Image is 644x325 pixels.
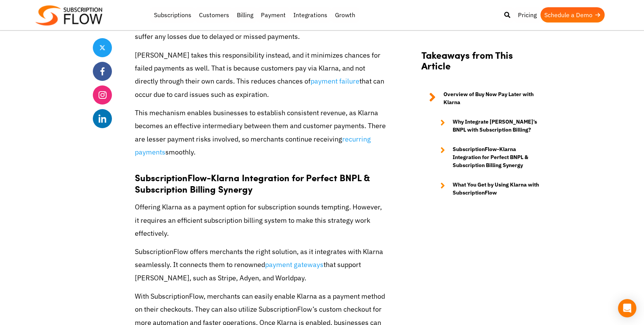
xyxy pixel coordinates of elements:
a: SubscriptionFlow-Klarna Integration for Perfect BNPL & Subscription Billing Synergy [433,145,544,169]
strong: Why Integrate [PERSON_NAME]’s BNPL with Subscription Billing? [453,118,544,134]
img: Subscriptionflow [36,5,102,26]
a: payment failure [311,77,359,85]
a: What You Get by Using Klarna with SubscriptionFlow [433,181,544,197]
strong: What You Get by Using Klarna with SubscriptionFlow [453,181,544,197]
a: Payment [257,7,290,23]
h2: Takeaways from This Article [421,49,544,79]
a: Billing [233,7,257,23]
p: This mechanism enables businesses to establish consistent revenue, as Klarna becomes an effective... [135,106,387,159]
strong: SubscriptionFlow-Klarna Integration for Perfect BNPL & Subscription Billing Synergy [135,171,370,195]
p: Offering Klarna as a payment option for subscription sounds tempting. However, it requires an eff... [135,201,387,240]
a: Growth [331,7,359,23]
a: payment gateways [265,260,324,269]
strong: SubscriptionFlow-Klarna Integration for Perfect BNPL & Subscription Billing Synergy [453,145,544,169]
a: Integrations [290,7,331,23]
div: Open Intercom Messenger [618,299,636,317]
a: Subscriptions [150,7,195,23]
a: Pricing [514,7,540,23]
p: SubscriptionFlow offers merchants the right solution, as it integrates with Klarna seamlessly. It... [135,245,387,285]
a: Overview of Buy Now Pay Later with Klarna [421,90,544,106]
p: [PERSON_NAME] takes this responsibility instead, and it minimizes chances for failed payments as ... [135,49,387,101]
a: recurring payments [135,135,371,156]
a: Schedule a Demo [540,7,605,23]
strong: Overview of Buy Now Pay Later with Klarna [443,90,544,106]
a: Why Integrate [PERSON_NAME]’s BNPL with Subscription Billing? [433,118,544,134]
a: Customers [195,7,233,23]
